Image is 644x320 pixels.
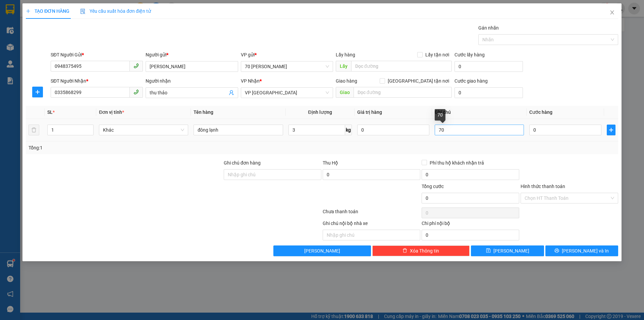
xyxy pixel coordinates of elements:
span: Lấy tận nơi [423,51,452,58]
span: Lấy [336,61,351,72]
span: Xóa Thông tin [410,247,439,255]
span: close [609,10,615,15]
div: Người gửi [146,51,238,58]
input: Cước giao hàng [454,87,523,98]
input: Cước lấy hàng [454,61,523,72]
div: SĐT Người Gửi [51,51,143,58]
span: save [486,248,491,254]
span: Đơn vị tính [99,109,124,115]
span: user-add [229,90,234,95]
div: Ghi chú nội bộ nhà xe [323,220,420,230]
span: [PERSON_NAME] [493,247,529,255]
span: phone [133,89,139,95]
input: Ghi chú đơn hàng [224,169,321,180]
div: Người nhận [146,77,238,85]
span: Giao [336,87,354,98]
button: [PERSON_NAME] [273,245,371,256]
label: Gán nhãn [478,25,499,31]
span: plus [33,89,43,95]
input: Dọc đường [351,61,452,72]
span: Tổng cước [422,184,444,189]
button: plus [32,87,43,97]
span: SAPA, LÀO CAI ↔ [GEOGRAPHIC_DATA] [3,29,56,50]
span: Thu Hộ [323,160,338,166]
span: 70 Nguyễn Hữu Huân [245,61,329,72]
span: plus [26,9,31,13]
span: plus [607,127,615,133]
label: Hình thức thanh toán [521,184,565,189]
input: Ghi Chú [435,125,524,135]
span: [GEOGRAPHIC_DATA] tận nơi [385,77,452,85]
label: Cước lấy hàng [454,52,485,57]
input: Dọc đường [354,87,452,98]
img: icon [80,9,86,14]
button: delete [29,125,39,135]
span: delete [402,248,407,254]
span: Giao hàng [336,78,357,84]
span: phone [133,63,139,68]
label: Ghi chú đơn hàng [224,160,261,166]
div: Tổng: 1 [29,144,249,151]
span: printer [554,248,559,254]
div: VP gửi [241,51,333,58]
span: Lấy hàng [336,52,355,57]
input: 0 [357,125,429,135]
button: Close [603,3,622,22]
label: Cước giao hàng [454,78,488,84]
div: 70 [435,109,445,121]
span: Phí thu hộ khách nhận trả [427,159,487,167]
input: VD: Bàn, Ghế [194,125,283,135]
button: deleteXóa Thông tin [372,245,470,256]
span: Giá trị hàng [357,109,382,115]
strong: CHUYỂN PHÁT NHANH HK BUSLINES [6,5,52,27]
div: SĐT Người Nhận [51,77,143,85]
span: Định lượng [308,109,332,115]
span: SL [47,109,53,115]
span: Tên hàng [194,109,213,115]
button: plus [607,125,615,135]
div: Chi phí nội bộ [422,220,519,230]
input: Nhập ghi chú [323,230,420,240]
span: VP Nhận [241,78,260,84]
span: [PERSON_NAME] [304,247,340,255]
div: Chưa thanh toán [322,208,421,220]
span: Cước hàng [529,109,552,115]
span: ↔ [GEOGRAPHIC_DATA] [3,34,56,50]
th: Ghi chú [432,106,527,119]
span: TẠO ĐƠN HÀNG [26,8,69,14]
span: VP Đà Nẵng [245,88,329,98]
span: Khác [103,125,184,135]
button: printer[PERSON_NAME] và In [545,245,618,256]
span: 70NHH1110250118 [56,48,107,55]
span: ↔ [GEOGRAPHIC_DATA] [5,39,56,50]
span: Yêu cầu xuất hóa đơn điện tử [80,8,151,14]
span: [PERSON_NAME] và In [562,247,609,255]
button: save[PERSON_NAME] [471,245,544,256]
span: kg [345,125,352,135]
